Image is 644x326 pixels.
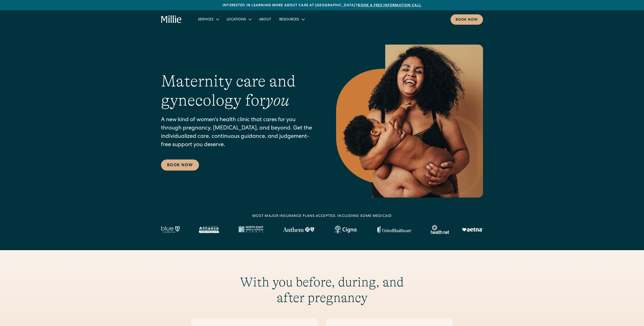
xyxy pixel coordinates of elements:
[336,45,483,198] img: Smiling mother with her baby in arms, celebrating body positivity and the nurturing bond of postp...
[431,225,450,234] img: Healthnet logo
[279,17,299,22] div: Resources
[161,72,316,110] h1: Maternity care and gynecology for
[198,17,214,22] div: Services
[334,225,358,234] img: Cigna logo
[377,226,412,233] img: United Healthcare logo
[456,17,478,23] div: Book now
[266,91,289,109] em: you
[194,15,223,23] div: Services
[161,159,199,171] a: Book Now
[227,17,246,22] div: Locations
[161,15,182,23] a: home
[462,227,483,232] img: Aetna logo
[223,15,255,23] div: Locations
[161,116,316,149] p: A new kind of women's health clinic that cares for you through pregnancy, [MEDICAL_DATA], and bey...
[358,4,421,7] a: Book a free information call
[225,274,419,306] h2: With you before, during, and after pregnancy
[238,226,263,233] img: North East Medical Services logo
[255,15,275,23] a: About
[283,227,314,232] img: Anthem Logo
[199,226,219,233] img: Alameda Alliance logo
[161,226,180,233] img: Blue California logo
[252,214,392,219] div: MOST MAJOR INSURANCE PLANS ACCEPTED, INCLUDING some MEDICAID
[451,14,483,25] a: Book now
[275,15,308,23] div: Resources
